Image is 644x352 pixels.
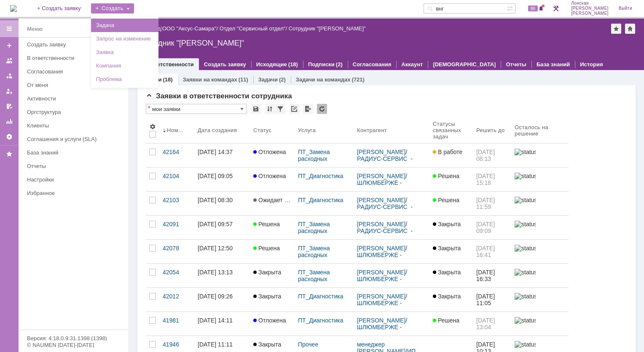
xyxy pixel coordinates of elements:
th: Номер [159,117,194,144]
a: [PERSON_NAME] [357,269,405,276]
a: Закрыта [429,288,473,311]
span: [DATE] 16:33 [476,269,496,282]
span: Решена [253,221,280,227]
div: Номер [167,127,184,133]
div: Ремонт принтера (1129462) Радиус [225,157,305,168]
div: [DATE] 13:13 [198,269,233,276]
div: / [357,269,426,282]
div: (2) [336,61,343,68]
a: Компания [93,61,157,71]
a: statusbar-100 (1).png [511,240,562,263]
a: Отчеты [24,160,126,173]
a: statusbar-100 (1).png [511,144,562,167]
div: 42104 [163,173,191,179]
div: Ожидает [клиента] [223,12,286,20]
div: Версия: 4.18.0.9.31.1398 (1398) [27,336,120,341]
a: РАДИУС-СЕРВИС - ООО «Фирма «Радиус-Сервис» [357,227,421,248]
div: / [357,197,426,210]
a: ПТ_Диагностика [298,173,343,179]
div: [DATE] 12:50 [198,245,233,252]
div: Настройки [27,176,123,183]
div: 09.10.2025 [280,229,295,236]
a: Задачи [258,76,278,83]
span: [DATE] 11:05 [476,293,496,306]
a: [DATE] 11:59 [473,192,511,215]
a: Egor Kuznecov [225,227,235,237]
div: 08.10.2025 [280,67,295,73]
div: #41920: ПТ_Диагностика [225,40,305,46]
div: © NAUMEN [DATE]-[DATE] [27,342,120,348]
div: 5. Менее 100% [300,230,304,234]
a: Соглашения и услуги (SLA) [24,133,126,146]
a: ПТ_Замена расходных материалов / ресурсных деталей [298,269,336,303]
div: 3. Менее 40% [300,68,304,72]
a: [PERSON_NAME] [357,293,405,300]
span: [DATE] 13:04 [476,317,496,330]
img: logo [10,5,17,12]
span: Настройки [149,123,156,130]
a: 42054 [159,264,194,287]
a: Roman Vorobev [225,295,235,305]
div: Обновлять список [317,104,327,114]
div: Новая [14,12,35,20]
img: statusbar-100 (1).png [515,149,536,155]
div: Решить до [476,127,505,133]
div: Меню [27,24,43,34]
a: statusbar-15 (1).png [511,264,562,287]
a: 42103 [159,192,194,215]
a: Подписки [308,61,335,68]
a: ООО "Аксус-Самара" [162,25,217,32]
div: Фильтрация... [275,104,285,114]
span: Отложена [253,149,286,155]
span: Расширенный поиск [507,4,515,12]
div: / [162,25,220,32]
a: [PERSON_NAME] [357,149,405,155]
a: 42091 [159,216,194,239]
a: statusbar-100 (1).png [511,312,562,336]
a: В ответственности [142,61,194,68]
a: Заявки на командах [183,76,237,83]
img: statusbar-100 (1).png [515,317,536,324]
a: В работе [429,144,473,167]
a: Клиенты [24,119,126,132]
a: 42012 [159,288,194,311]
a: Закрыта [250,264,295,287]
a: [DATE] 09:26 [194,288,250,311]
span: Отложена [253,317,286,324]
a: ПТ_Диагностика [298,293,343,300]
div: Создать [91,3,134,14]
a: [DATE] 08:30 [194,192,250,215]
span: [DATE] 08:13 [476,149,496,162]
a: Отложена [250,168,295,191]
img: statusbar-15 (1).png [515,269,536,276]
a: [DEMOGRAPHIC_DATA] [433,61,496,68]
a: #41981: ПТ_Диагностика [225,94,293,100]
a: Решена [429,312,473,336]
a: Egor Kuznecov [225,119,235,129]
span: Решена [433,173,459,179]
a: [DATE] 09:57 [194,216,250,239]
span: Решена [433,197,459,203]
a: Roman Vorobev [225,65,235,75]
a: [PERSON_NAME] [357,173,405,179]
div: В работе [119,12,149,20]
div: Замена картриджа (1131381) Радиус [225,278,305,290]
a: statusbar-60 (1).png [511,288,562,311]
a: Решена [250,216,295,239]
a: РАДИУС-СЕРВИС - ООО «Фирма «Радиус-Сервис» [357,203,421,224]
div: / [357,245,426,258]
a: Настройки [24,173,126,186]
span: В работе [433,149,462,155]
div: 09.10.2025 [280,121,295,127]
a: Создать заявку [24,38,126,51]
div: #42104: ПТ_Диагностика [225,202,305,208]
a: База знаний [537,61,570,68]
div: [DATE] 14:37 [198,149,233,155]
div: 0 [95,13,98,19]
a: [DATE] 08:13 [473,144,511,167]
div: 42012 [163,293,191,300]
a: [PERSON_NAME] [357,245,405,252]
div: 42091 [163,221,191,227]
a: [DATE] 14:11 [194,312,250,336]
div: Избранное [27,190,114,196]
